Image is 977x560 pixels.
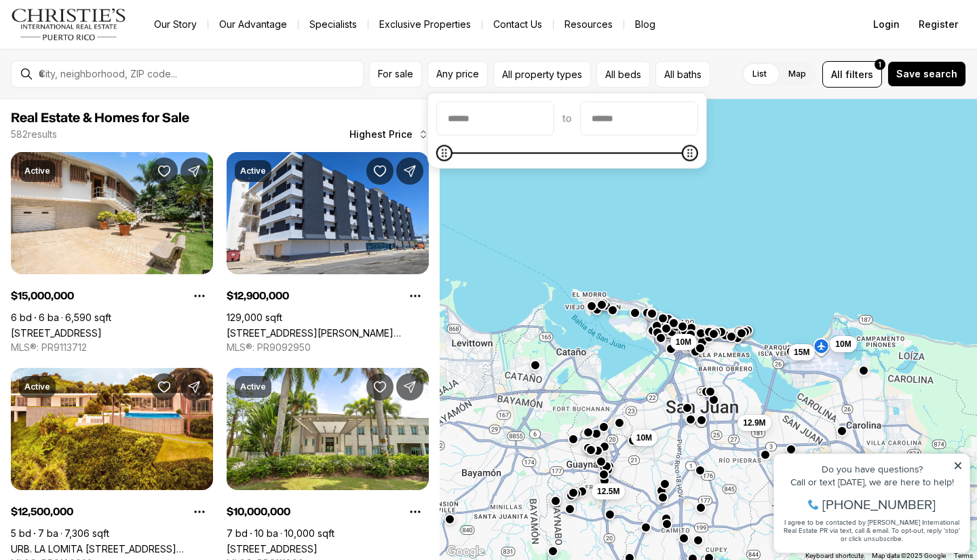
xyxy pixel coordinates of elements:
span: For sale [378,69,413,79]
button: Share Property [396,157,423,185]
span: filters [845,67,873,81]
input: priceMin [437,102,554,134]
button: Property options [402,282,429,310]
button: Save search [887,61,966,87]
a: 602 BARBOSA AVE, SAN JUAN PR, 00926 [227,327,429,339]
span: to [562,113,572,124]
span: 1 [879,59,881,70]
button: Property options [402,498,429,525]
button: Allfilters1 [822,61,882,88]
button: Save Property: 20 AMAPOLA ST [151,157,178,185]
span: I agree to be contacted by [PERSON_NAME] International Real Estate PR via text, call & email. To ... [17,83,193,109]
a: Resources [554,15,624,34]
a: 20 AMAPOLA ST, CAROLINA PR, 00979 [11,327,102,339]
a: Blog [624,15,666,34]
button: Login [865,11,908,38]
span: Real Estate & Homes for Sale [11,111,189,125]
button: 10M [631,430,657,446]
button: All beds [596,61,650,88]
p: Active [240,166,266,176]
a: Our Advantage [208,15,298,34]
p: 582 results [11,129,57,140]
div: Call or text [DATE], we are here to help! [14,43,196,53]
span: 10M [835,339,851,350]
a: Exclusive Properties [368,15,482,34]
div: Do you have questions? [14,31,196,40]
button: 10M [830,336,856,352]
button: Save Property: URB. LA LOMITA CALLE VISTA LINDA [151,373,178,400]
span: 12.9M [743,417,765,428]
button: Highest Price [341,121,437,148]
button: Share Property [180,157,208,185]
button: Property options [186,498,213,525]
span: All [831,67,843,81]
button: 12.5M [592,483,625,500]
span: [PHONE_NUMBER] [56,64,169,77]
a: Specialists [299,15,368,34]
span: 10M [636,432,652,443]
span: Highest Price [349,129,413,140]
img: logo [11,8,127,41]
label: Map [778,62,817,86]
button: Property options [186,282,213,310]
a: URB. LA LOMITA CALLE VISTA LINDA, GUAYNABO PR, 00969 [11,543,213,555]
label: List [742,62,778,86]
button: For sale [369,61,422,88]
button: Save Property: 602 BARBOSA AVE [366,157,394,185]
span: Maximum [682,145,698,161]
button: Share Property [396,373,423,400]
button: Contact Us [482,15,553,34]
button: 12.9M [737,415,771,431]
span: Any price [436,69,479,79]
span: Save search [896,69,957,79]
a: 9 CASTANA ST, GUAYNABO PR, 00968 [227,543,318,555]
span: Minimum [436,145,453,161]
p: Active [24,166,50,176]
span: 12.5M [597,486,619,497]
button: All property types [493,61,591,88]
button: Share Property [180,373,208,400]
button: 10M [670,334,697,350]
a: Our Story [143,15,208,34]
button: 15M [788,344,815,360]
span: 10M [676,337,691,348]
span: Login [873,19,900,30]
button: Save Property: 9 CASTANA ST [366,373,394,400]
span: Register [919,19,958,30]
p: Active [240,381,266,392]
span: 15M [794,347,809,358]
button: Any price [427,61,488,88]
button: All baths [655,61,710,88]
p: Active [24,381,50,392]
input: priceMax [581,102,697,134]
button: Register [911,11,966,38]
